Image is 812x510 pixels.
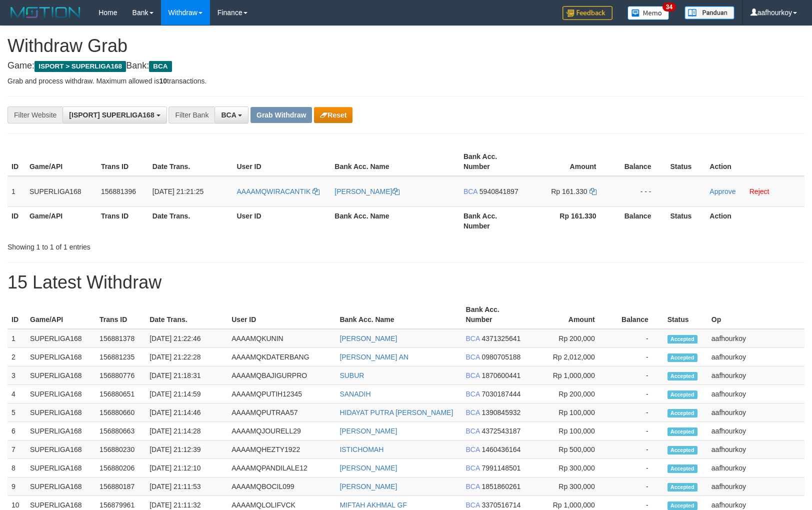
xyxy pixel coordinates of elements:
button: BCA [214,106,248,123]
strong: 10 [159,77,167,85]
td: 156880230 [95,440,145,459]
th: Action [705,206,804,235]
td: Rp 100,000 [529,422,610,440]
span: Copy 1851860261 to clipboard [481,482,520,490]
td: - [610,366,663,385]
div: Filter Bank [168,106,214,123]
td: Rp 100,000 [529,403,610,422]
a: [PERSON_NAME] [334,187,399,195]
td: AAAAMQKUNIN [227,329,335,348]
span: BCA [466,334,480,342]
td: Rp 300,000 [529,477,610,496]
span: Copy 1870600441 to clipboard [481,371,520,379]
td: Rp 500,000 [529,440,610,459]
td: aafhourkoy [707,422,804,440]
td: SUPERLIGA168 [26,385,95,403]
td: [DATE] 21:12:39 [145,440,227,459]
td: [DATE] 21:12:10 [145,459,227,477]
td: Rp 200,000 [529,385,610,403]
th: ID [7,206,25,235]
td: Rp 300,000 [529,459,610,477]
th: Bank Acc. Name [330,206,459,235]
td: [DATE] 21:11:53 [145,477,227,496]
span: Copy 3370516714 to clipboard [481,501,520,509]
td: aafhourkoy [707,366,804,385]
td: 156881378 [95,329,145,348]
span: Accepted [667,501,697,510]
td: [DATE] 21:18:31 [145,366,227,385]
th: User ID [232,147,330,176]
td: 6 [7,422,26,440]
td: AAAAMQHEZTY1922 [227,440,335,459]
th: Amount [529,147,611,176]
span: BCA [466,390,480,398]
td: SUPERLIGA168 [26,403,95,422]
th: Status [666,206,705,235]
img: Button%20Memo.svg [627,6,669,20]
button: Grab Withdraw [250,107,312,123]
th: Action [705,147,804,176]
td: Rp 2,012,000 [529,348,610,366]
td: SUPERLIGA168 [26,348,95,366]
td: aafhourkoy [707,440,804,459]
a: [PERSON_NAME] [339,427,397,435]
span: AAAAMQWIRACANTIK [236,187,310,195]
span: Copy 1390845932 to clipboard [481,408,520,416]
span: Accepted [667,335,697,343]
th: User ID [232,206,330,235]
a: AAAAMQWIRACANTIK [236,187,319,195]
td: 9 [7,477,26,496]
th: Bank Acc. Name [330,147,459,176]
td: - [610,440,663,459]
a: Reject [749,187,769,195]
span: Accepted [667,427,697,436]
a: [PERSON_NAME] [339,482,397,490]
td: AAAAMQKDATERBANG [227,348,335,366]
td: 156880660 [95,403,145,422]
td: AAAAMQPUTIH12345 [227,385,335,403]
th: Status [663,300,707,329]
a: SANADIH [339,390,370,398]
span: [DATE] 21:21:25 [152,187,203,195]
span: Copy 5940841897 to clipboard [479,187,518,195]
span: BCA [466,445,480,453]
span: Accepted [667,464,697,473]
th: Date Trans. [148,147,233,176]
th: Game/API [25,206,97,235]
span: ISPORT > SUPERLIGA168 [34,61,126,72]
th: ID [7,147,25,176]
td: [DATE] 21:14:46 [145,403,227,422]
td: 4 [7,385,26,403]
th: ID [7,300,26,329]
th: Bank Acc. Name [335,300,461,329]
span: BCA [466,464,480,472]
span: Copy 1460436164 to clipboard [481,445,520,453]
span: Accepted [667,353,697,362]
h1: Withdraw Grab [7,36,804,56]
th: Amount [529,300,610,329]
td: SUPERLIGA168 [25,176,97,207]
span: Accepted [667,372,697,380]
td: 156880187 [95,477,145,496]
td: Rp 1,000,000 [529,366,610,385]
span: Copy 0980705188 to clipboard [481,353,520,361]
td: aafhourkoy [707,477,804,496]
td: - [610,459,663,477]
a: ISTICHOMAH [339,445,383,453]
span: BCA [466,371,480,379]
td: [DATE] 21:22:28 [145,348,227,366]
span: Copy 7030187444 to clipboard [481,390,520,398]
span: BCA [463,187,477,195]
img: panduan.png [684,6,734,19]
td: 156880663 [95,422,145,440]
td: 1 [7,329,26,348]
td: [DATE] 21:22:46 [145,329,227,348]
span: Rp 161.330 [551,187,587,195]
a: Approve [709,187,735,195]
td: aafhourkoy [707,348,804,366]
img: Feedback.jpg [562,6,612,20]
span: 34 [662,2,676,11]
span: Copy 7991148501 to clipboard [481,464,520,472]
td: Rp 200,000 [529,329,610,348]
span: 156881396 [101,187,136,195]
